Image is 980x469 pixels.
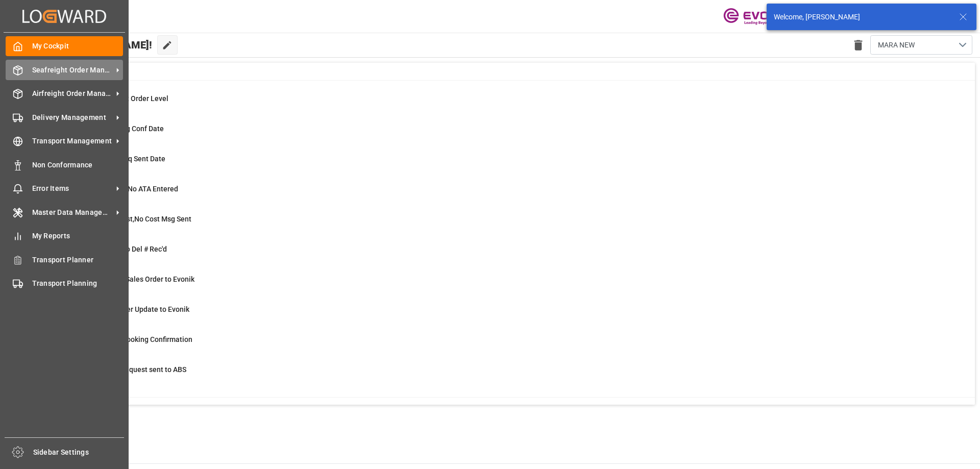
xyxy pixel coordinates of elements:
span: Error Sales Order Update to Evonik [78,305,189,313]
a: 15ETD>3 Days Past,No Cost Msg SentShipment [53,214,962,235]
a: 1Pending Bkg Request sent to ABSShipment [53,364,962,386]
span: ETD>3 Days Past,No Cost Msg Sent [78,215,191,223]
span: Sidebar Settings [33,447,125,458]
span: Hello [PERSON_NAME]! [42,35,152,55]
div: Welcome, [PERSON_NAME] [774,12,949,22]
a: 0MOT Missing at Order LevelSales Order-IVPO [53,93,962,115]
span: Non Conformance [32,160,124,170]
span: Master Data Management [32,207,113,218]
span: Transport Planner [32,255,124,265]
a: My Cockpit [6,36,123,56]
span: Airfreight Order Management [32,88,113,99]
a: 25ABS: No Init Bkg Conf DateShipment [53,124,962,145]
span: Error Items [32,183,113,194]
a: Transport Planning [6,274,123,293]
a: My Reports [6,226,123,246]
span: Pending Bkg Request sent to ABS [78,365,186,374]
span: My Reports [32,231,124,241]
a: 0Error Sales Order Update to EvonikShipment [53,304,962,326]
a: Transport Planner [6,250,123,269]
a: 20ABS: Missing Booking ConfirmationShipment [53,334,962,356]
a: 3ETA > 10 Days , No ATA EnteredShipment [53,184,962,205]
span: ABS: Missing Booking Confirmation [78,335,192,343]
a: 5ETD < 3 Days,No Del # Rec'dShipment [53,244,962,265]
img: Evonik-brand-mark-Deep-Purple-RGB.jpeg_1700498283.jpeg [723,8,790,26]
button: open menu [870,35,972,55]
a: 0Main-Leg Shipment # Error [53,394,962,416]
span: Seafreight Order Management [32,65,113,76]
span: Delivery Management [32,112,113,123]
a: 13ABS: No Bkg Req Sent DateShipment [53,154,962,175]
span: Error on Initial Sales Order to Evonik [78,275,194,283]
span: My Cockpit [32,41,124,52]
span: Transport Planning [32,278,124,289]
span: MARA NEW [878,40,915,51]
span: Transport Management [32,136,113,146]
a: Non Conformance [6,155,123,175]
a: 0Error on Initial Sales Order to EvonikShipment [53,274,962,295]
